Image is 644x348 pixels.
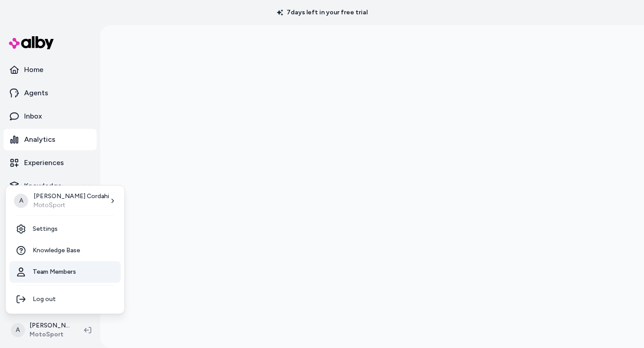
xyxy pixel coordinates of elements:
a: Settings [9,218,121,240]
span: Knowledge Base [33,246,80,255]
span: A [14,194,28,208]
p: [PERSON_NAME] Cordahi [34,192,109,201]
div: Log out [9,289,121,310]
p: MotoSport [34,201,109,210]
a: Team Members [9,261,121,283]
